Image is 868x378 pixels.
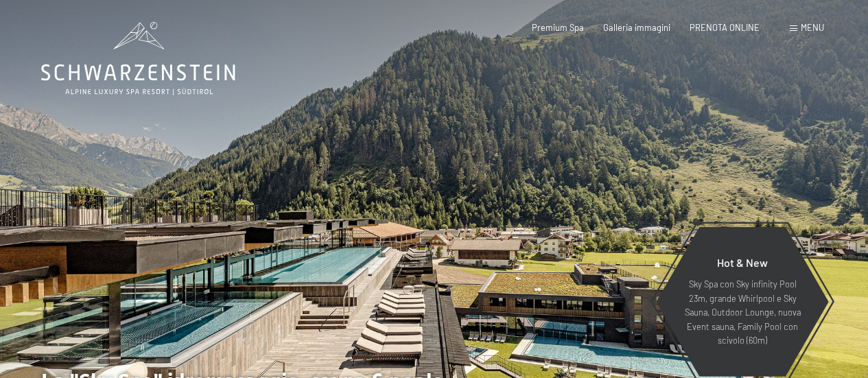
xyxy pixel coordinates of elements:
[801,22,824,33] span: Menu
[655,226,830,377] a: Hot & New Sky Spa con Sky infinity Pool 23m, grande Whirlpool e Sky Sauna, Outdoor Lounge, nuova ...
[603,22,670,33] a: Galleria immagini
[690,22,760,33] a: PRENOTA ONLINE
[717,256,768,269] span: Hot & New
[532,22,584,33] a: Premium Spa
[683,277,802,347] p: Sky Spa con Sky infinity Pool 23m, grande Whirlpool e Sky Sauna, Outdoor Lounge, nuova Event saun...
